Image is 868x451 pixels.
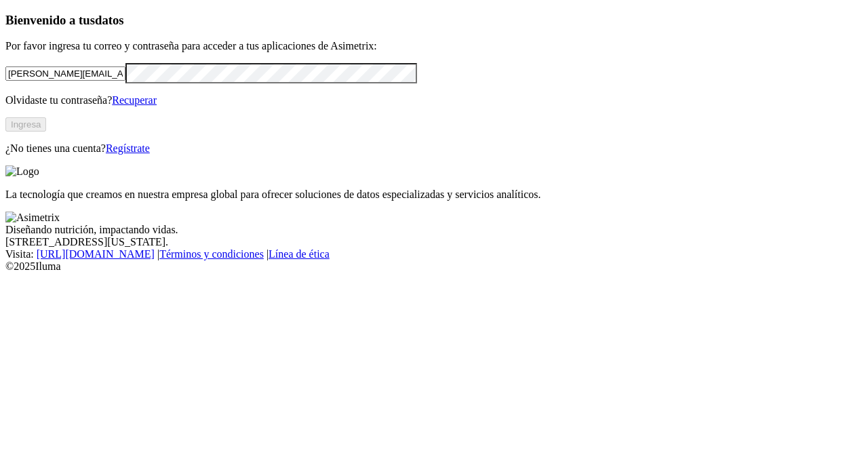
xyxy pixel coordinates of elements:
[5,189,863,201] p: La tecnología que creamos en nuestra empresa global para ofrecer soluciones de datos especializad...
[5,13,863,28] h3: Bienvenido a tus
[5,117,46,132] button: Ingresa
[269,248,330,260] a: Línea de ética
[5,212,60,224] img: Asimetrix
[95,13,124,27] span: datos
[5,224,863,236] div: Diseñando nutrición, impactando vidas.
[106,142,150,154] a: Regístrate
[5,260,863,273] div: © 2025 Iluma
[5,165,39,178] img: Logo
[5,66,125,81] input: Tu correo
[5,248,863,260] div: Visita : | |
[5,142,863,155] p: ¿No tienes una cuenta?
[159,248,264,260] a: Términos y condiciones
[5,40,863,52] p: Por favor ingresa tu correo y contraseña para acceder a tus aplicaciones de Asimetrix:
[5,94,863,106] p: Olvidaste tu contraseña?
[5,236,863,248] div: [STREET_ADDRESS][US_STATE].
[112,94,157,106] a: Recuperar
[37,248,155,260] a: [URL][DOMAIN_NAME]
